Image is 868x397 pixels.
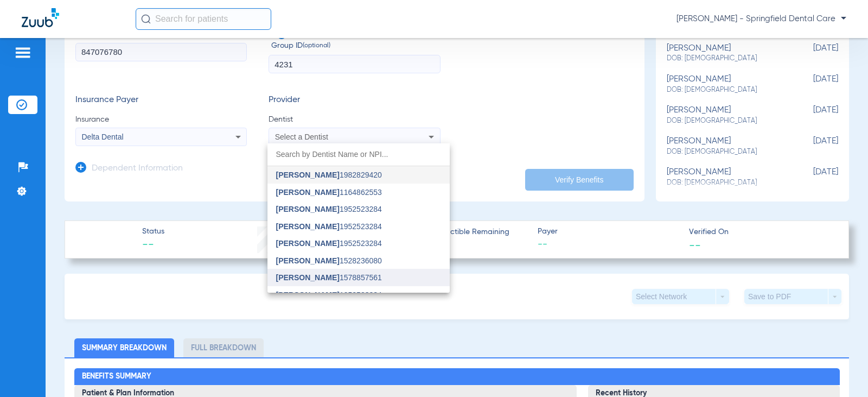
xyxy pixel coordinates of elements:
[276,256,340,265] span: [PERSON_NAME]
[276,205,382,213] span: 1952523284
[276,223,382,230] span: 1952523284
[276,273,340,282] span: [PERSON_NAME]
[276,188,340,197] span: [PERSON_NAME]
[276,222,340,231] span: [PERSON_NAME]
[276,239,340,248] span: [PERSON_NAME]
[276,291,340,299] span: [PERSON_NAME]
[276,171,382,179] span: 1982829420
[276,188,382,196] span: 1164862553
[276,240,382,247] span: 1952523284
[276,274,382,281] span: 1578857561
[276,291,382,299] span: 1952523284
[267,143,450,166] input: dropdown search
[276,205,340,213] span: [PERSON_NAME]
[276,171,340,179] span: [PERSON_NAME]
[276,257,382,264] span: 1528236080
